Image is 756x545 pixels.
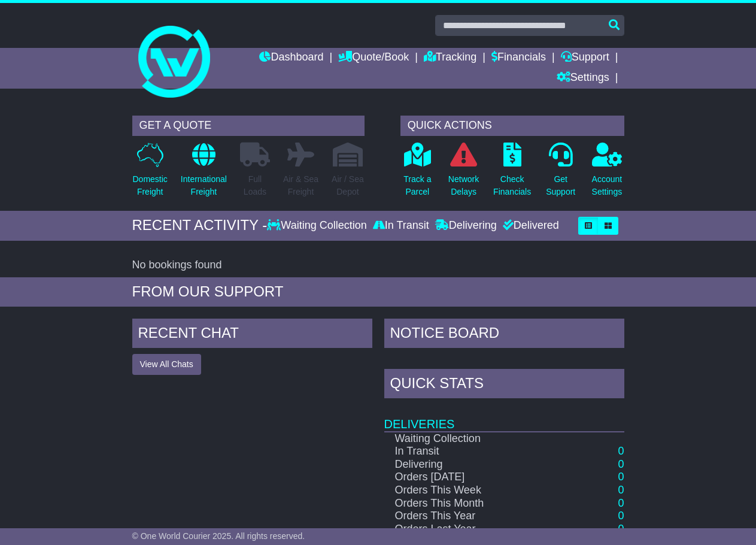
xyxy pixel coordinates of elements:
[592,173,623,198] p: Account Settings
[181,173,227,198] p: International Freight
[591,142,623,205] a: AccountSettings
[384,432,558,446] td: Waiting Collection
[384,369,624,401] div: Quick Stats
[618,471,624,483] a: 0
[403,142,432,205] a: Track aParcel
[618,523,624,535] a: 0
[384,319,624,351] div: NOTICE BOARD
[240,173,270,198] p: Full Loads
[132,116,365,136] div: GET A QUOTE
[618,497,624,509] a: 0
[132,142,168,205] a: DomesticFreight
[384,445,558,458] td: In Transit
[493,142,532,205] a: CheckFinancials
[618,484,624,496] a: 0
[491,48,546,68] a: Financials
[384,510,558,523] td: Orders This Year
[132,354,201,375] button: View All Chats
[332,173,364,198] p: Air / Sea Depot
[618,510,624,522] a: 0
[384,401,624,432] td: Deliveries
[557,68,609,89] a: Settings
[283,173,318,198] p: Air & Sea Freight
[132,259,624,272] div: No bookings found
[618,458,624,470] a: 0
[180,142,227,205] a: InternationalFreight
[132,283,624,301] div: FROM OUR SUPPORT
[370,219,432,232] div: In Transit
[618,445,624,457] a: 0
[400,116,624,136] div: QUICK ACTIONS
[448,142,479,205] a: NetworkDelays
[132,217,268,234] div: RECENT ACTIVITY -
[493,173,531,198] p: Check Financials
[384,484,558,497] td: Orders This Week
[259,48,323,68] a: Dashboard
[384,523,558,536] td: Orders Last Year
[545,142,576,205] a: GetSupport
[561,48,609,68] a: Support
[403,173,431,198] p: Track a Parcel
[424,48,476,68] a: Tracking
[432,219,500,232] div: Delivering
[267,219,369,232] div: Waiting Collection
[384,458,558,471] td: Delivering
[384,471,558,484] td: Orders [DATE]
[546,173,575,198] p: Get Support
[132,319,372,351] div: RECENT CHAT
[133,173,168,198] p: Domestic Freight
[500,219,559,232] div: Delivered
[132,531,305,541] span: © One World Courier 2025. All rights reserved.
[384,497,558,510] td: Orders This Month
[338,48,409,68] a: Quote/Book
[448,173,479,198] p: Network Delays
